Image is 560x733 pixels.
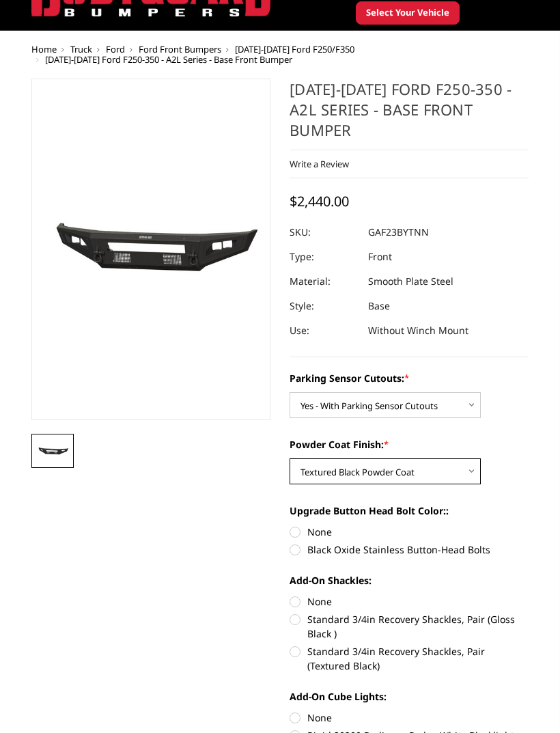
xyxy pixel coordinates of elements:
a: Truck [70,44,92,56]
dd: Front [368,245,392,270]
span: [DATE]-[DATE] Ford F250-350 - A2L Series - Base Front Bumper [45,54,292,66]
img: 2023-2025 Ford F250-350 - A2L Series - Base Front Bumper [36,444,70,460]
dd: Without Winch Mount [368,319,468,344]
a: Ford Front Bumpers [139,44,221,56]
dd: GAF23BYTNN [368,221,429,245]
label: Standard 3/4in Recovery Shackles, Pair (Gloss Black ) [290,613,529,641]
a: 2023-2025 Ford F250-350 - A2L Series - Base Front Bumper [31,79,270,421]
dt: Type: [290,245,358,270]
span: $2,440.00 [290,193,349,211]
label: Standard 3/4in Recovery Shackles, Pair (Textured Black) [290,645,529,674]
label: Add-On Cube Lights: [290,690,529,704]
dt: Style: [290,294,358,319]
dt: Use: [290,319,358,344]
a: [DATE]-[DATE] Ford F250/F350 [235,44,354,56]
label: Black Oxide Stainless Button-Head Bolts [290,543,529,557]
button: Select Your Vehicle [356,2,460,25]
label: None [290,711,529,725]
dt: SKU: [290,221,358,245]
h1: [DATE]-[DATE] Ford F250-350 - A2L Series - Base Front Bumper [290,79,529,151]
label: Add-On Shackles: [290,574,529,588]
dd: Smooth Plate Steel [368,270,453,294]
label: None [290,525,529,540]
dd: Base [368,294,390,319]
dt: Material: [290,270,358,294]
a: Home [31,44,57,56]
label: Powder Coat Finish: [290,438,529,452]
span: Select Your Vehicle [366,7,449,20]
label: Upgrade Button Head Bolt Color:: [290,504,529,518]
label: None [290,595,529,609]
a: Write a Review [290,158,349,171]
a: Ford [106,44,125,56]
label: Parking Sensor Cutouts: [290,372,529,386]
